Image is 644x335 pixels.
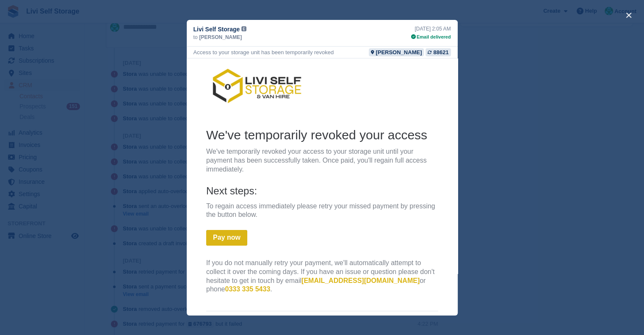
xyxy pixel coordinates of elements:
div: Access to your storage unit has been temporarily revoked [193,48,334,56]
a: 0333 335 5433 [39,227,84,234]
div: 88621 [433,48,448,56]
h4: Next steps: [19,126,252,139]
div: Email delivered [411,33,451,41]
div: [DATE] 2:05 AM [411,25,451,33]
a: [EMAIL_ADDRESS][DOMAIN_NAME] [115,219,233,226]
span: Livi Self Storage [193,25,240,33]
p: If you do not manually retry your payment, we'll automatically attempt to collect it over the com... [19,200,252,235]
button: close [622,8,636,22]
p: To regain access immediately please retry your missed payment by pressing the button below. [19,144,252,161]
span: [PERSON_NAME] [199,33,242,41]
a: 88621 [426,48,451,56]
a: [PERSON_NAME] [369,48,424,56]
h2: We've temporarily revoked your access [19,68,252,85]
p: We've temporarily revoked your access to your storage unit until your payment has been successful... [19,89,252,115]
div: [PERSON_NAME] [376,48,422,56]
img: Livi Self Storage Logo [19,7,121,48]
span: to [193,33,198,41]
a: Pay now [19,172,61,187]
img: icon-info-grey-7440780725fd019a000dd9b08b2336e03edf1995a4989e88bcd33f0948082b44.svg [241,26,246,31]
